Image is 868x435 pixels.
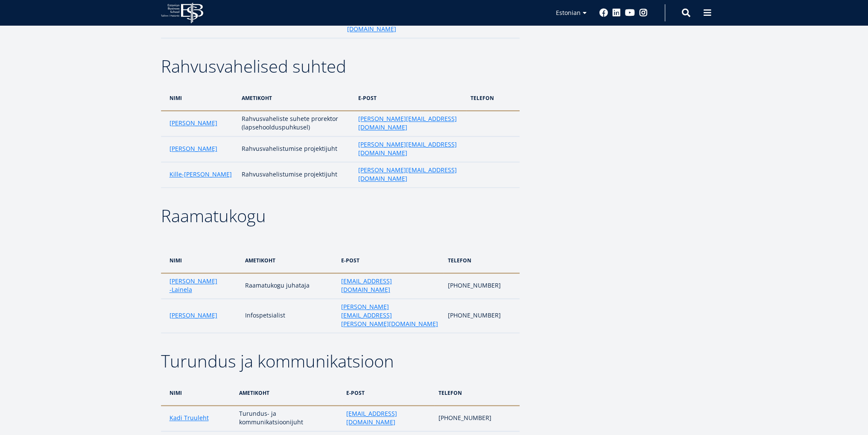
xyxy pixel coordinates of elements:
[170,144,217,153] a: [PERSON_NAME]
[241,273,336,299] td: Raamatukogu juhataja
[358,115,462,132] a: [PERSON_NAME][EMAIL_ADDRESS][DOMAIN_NAME]
[342,380,434,406] th: e-post
[625,9,635,17] a: Youtube
[341,277,439,294] a: [EMAIL_ADDRESS][DOMAIN_NAME]
[170,311,217,320] a: [PERSON_NAME]
[161,248,241,273] th: nimi
[354,85,466,111] th: e-post
[434,380,519,406] th: telefon
[242,115,350,132] p: Rahvusvaheliste suhete prorektor (lapsehoolduspuhkusel)
[235,380,342,406] th: ametikoht
[161,380,235,406] th: nimi
[161,85,238,111] th: nimi
[161,205,520,226] h2: Raamatukogu
[170,119,217,127] a: [PERSON_NAME]
[170,285,192,294] a: -Lainela
[237,85,354,111] th: ametikoht
[358,140,462,157] a: [PERSON_NAME][EMAIL_ADDRESS][DOMAIN_NAME]
[241,248,336,273] th: ametikoht
[237,136,354,162] td: Rahvusvahelistumise projektijuht
[444,248,520,273] th: telefon
[161,54,346,78] span: Rahvusvahelised suhted
[170,277,217,285] a: [PERSON_NAME]
[235,406,342,431] td: Turundus- ja kommunikatsioonijuht
[444,273,520,299] td: [PHONE_NUMBER]
[639,9,648,17] a: Instagram
[434,406,519,431] td: [PHONE_NUMBER]
[170,170,232,179] a: Kille-[PERSON_NAME]
[612,9,621,17] a: Linkedin
[337,248,444,273] th: e-post
[466,85,519,111] th: telefon
[444,299,520,333] td: [PHONE_NUMBER]
[241,299,336,333] td: Infospetsialist
[346,409,430,426] a: [EMAIL_ADDRESS][DOMAIN_NAME]
[599,9,608,17] a: Facebook
[237,162,354,188] td: Rahvusvahelistumise projektijuht
[170,414,209,422] a: Kadi Truuleht
[161,350,520,372] h2: Turundus ja kommunikatsioon
[358,166,462,183] a: [PERSON_NAME][EMAIL_ADDRESS][DOMAIN_NAME]
[341,303,439,328] a: [PERSON_NAME][EMAIL_ADDRESS][PERSON_NAME][DOMAIN_NAME]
